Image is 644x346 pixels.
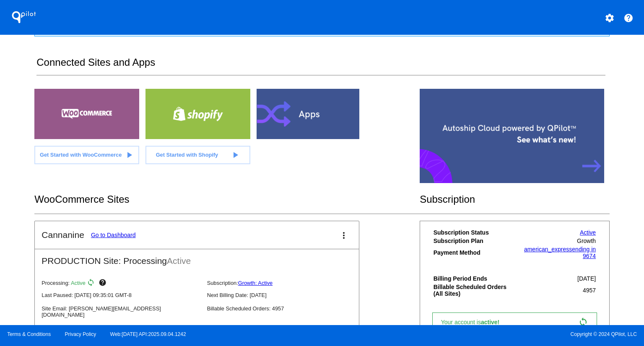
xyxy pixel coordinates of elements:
[433,245,515,260] th: Payment Method
[207,292,366,298] p: Next Billing Date: [DATE]
[433,229,515,236] th: Subscription Status
[167,256,191,266] span: Active
[432,312,597,332] a: Your account isactive! sync
[580,229,596,236] a: Active
[65,331,96,337] a: Privacy Policy
[623,13,634,23] mat-icon: help
[91,232,136,238] a: Go to Dashboard
[87,279,97,289] mat-icon: sync
[329,331,637,337] span: Copyright © 2024 QPilot, LLC
[583,287,596,294] span: 4957
[99,279,109,289] mat-icon: help
[42,305,200,318] p: Site Email: [PERSON_NAME][EMAIL_ADDRESS][DOMAIN_NAME]
[42,279,200,289] p: Processing:
[40,152,122,158] span: Get Started with WooCommerce
[207,305,366,312] p: Billable Scheduled Orders: 4957
[7,9,41,26] h1: QPilot
[524,246,572,253] span: american_express
[7,331,51,337] a: Terms & Conditions
[578,317,588,327] mat-icon: sync
[577,238,596,244] span: Growth
[433,283,515,297] th: Billable Scheduled Orders (All Sites)
[145,146,250,164] a: Get Started with Shopify
[71,280,86,286] span: Active
[156,152,218,158] span: Get Started with Shopify
[433,237,515,245] th: Subscription Plan
[524,246,596,259] a: american_expressending in 9674
[110,331,186,337] a: Web:[DATE] API:2025.09.04.1242
[36,57,605,75] h2: Connected Sites and Apps
[605,13,615,23] mat-icon: settings
[420,194,610,205] h2: Subscription
[238,280,273,286] a: Growth: Active
[207,280,366,286] p: Subscription:
[230,150,240,160] mat-icon: play_arrow
[35,249,359,266] h2: PRODUCTION Site: Processing
[34,146,139,164] a: Get Started with WooCommerce
[42,292,200,298] p: Last Paused: [DATE] 09:35:01 GMT-8
[339,230,349,240] mat-icon: more_vert
[42,230,84,240] h2: Cannanine
[124,150,134,160] mat-icon: play_arrow
[441,319,508,325] span: Your account is
[34,194,420,205] h2: WooCommerce Sites
[481,319,504,325] span: active!
[433,275,515,282] th: Billing Period Ends
[577,275,596,282] span: [DATE]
